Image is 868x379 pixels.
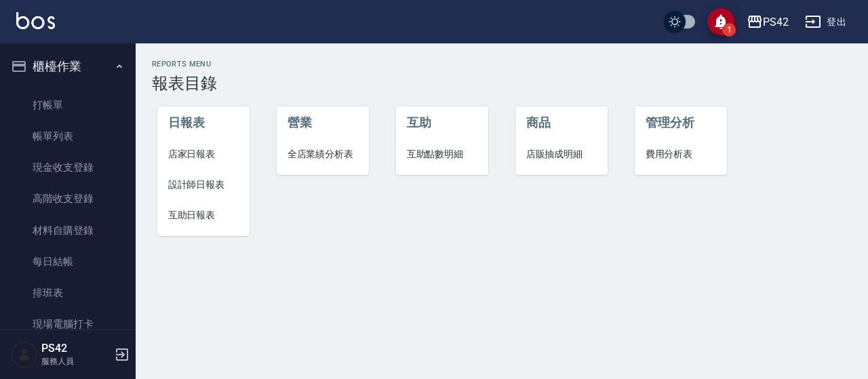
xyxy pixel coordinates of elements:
[5,215,130,246] a: 材料自購登錄
[5,277,130,308] a: 排班表
[5,89,130,121] a: 打帳單
[5,183,130,214] a: 高階收支登錄
[741,8,794,36] button: PS42
[407,147,478,161] span: 互助點數明細
[800,9,852,35] button: 登出
[41,355,111,367] p: 服務人員
[157,169,250,200] a: 設計師日報表
[277,139,370,169] a: 全店業績分析表
[5,121,130,152] a: 帳單列表
[16,12,55,29] img: Logo
[396,106,489,139] li: 互助
[5,246,130,277] a: 每日結帳
[152,74,852,93] h3: 報表目錄
[515,106,608,139] li: 商品
[646,147,717,161] span: 費用分析表
[635,106,728,139] li: 管理分析
[515,139,608,169] a: 店販抽成明細
[526,147,597,161] span: 店販抽成明細
[168,147,239,161] span: 店家日報表
[157,139,250,169] a: 店家日報表
[722,23,736,37] span: 1
[168,178,239,192] span: 設計師日報表
[707,8,734,35] button: save
[5,152,130,183] a: 現金收支登錄
[152,60,852,68] h2: Reports Menu
[5,49,130,84] button: 櫃檯作業
[157,200,250,231] a: 互助日報表
[288,147,359,161] span: 全店業績分析表
[11,341,38,368] img: Person
[168,208,239,222] span: 互助日報表
[5,308,130,340] a: 現場電腦打卡
[763,14,789,31] div: PS42
[41,342,111,355] h5: PS42
[396,139,489,169] a: 互助點數明細
[157,106,250,139] li: 日報表
[277,106,370,139] li: 營業
[635,139,728,169] a: 費用分析表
